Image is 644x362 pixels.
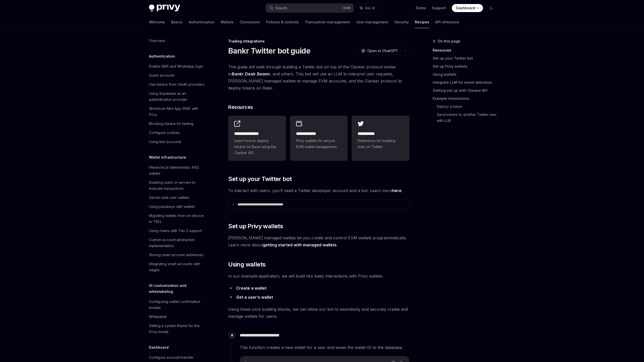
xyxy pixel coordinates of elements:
a: Server-side user wallets [145,193,209,202]
button: Search...CtrlK [266,4,354,13]
div: Using Supabase as an authentication provider [149,90,206,103]
span: Learn how to deploy tokens on Base using the Clanker API. [234,138,280,156]
div: Trading integrations [228,39,410,44]
span: To interact with users, you’ll need a Twitter developer account and a bot. Learn more . [228,187,410,194]
div: Worldcoin Mini App SIWE with Privy [149,106,206,118]
a: **** **** *Reference for building bots on Twitter. [352,116,410,161]
span: Privy wallets for secure EVM wallet management. [296,138,342,150]
a: Enabling users or servers to execute transactions [145,178,209,193]
a: Setting a system theme for the Privy modal [145,321,209,336]
a: Wallets [221,16,234,28]
span: On this page [438,38,460,44]
span: Ask AI [365,6,375,11]
span: Dashboard [456,6,475,11]
div: Configure account transfer [149,354,194,360]
button: Ask AI [356,4,378,13]
img: dark logo [149,5,180,12]
a: Mocking tokens for testing [145,119,209,128]
a: Set up your Twitter bot [433,54,499,62]
a: **** **** **** *Learn how to deploy tokens on Base using the Clanker API. [228,116,286,161]
a: Dealr [245,71,256,77]
a: Policies & controls [266,16,299,28]
div: Whitelabel [149,314,167,320]
span: Open in ChatGPT [367,48,398,53]
a: Worldcoin Mini App SIWE with Privy [145,104,209,119]
div: Configure cookies [149,130,180,136]
strong: Create a wallet [236,286,266,291]
a: Using passkeys with wallets [145,202,209,211]
a: Using test accounts [145,137,209,146]
div: Overview [149,38,165,44]
a: Demo [416,6,426,11]
div: Using chains with Tier 2 support [149,228,202,234]
a: Overview [145,36,209,45]
a: Migrating wallets from on-device to TEEs [145,211,209,226]
a: Configure cookies [145,128,209,137]
div: Custom account abstraction implementation [149,237,206,249]
span: In our example application, we will build two basic interactions with Privy wallets: [228,273,410,280]
div: Use tokens from OAuth providers [149,81,205,87]
a: Using chains with Tier 2 support [145,226,209,235]
h5: Wallet infrastructure [149,154,186,160]
div: Using test accounts [149,139,181,145]
span: Resources [228,104,253,111]
a: Guest accounts [145,71,209,80]
a: Set up Privy wallets [433,62,499,70]
a: Whitelabel [145,312,209,321]
a: Storing smart account addresses [145,250,209,259]
a: Dashboard [452,4,483,12]
div: Migrating wallets from on-device to TEEs [149,213,206,225]
a: Use tokens from OAuth providers [145,80,209,89]
div: Enable SMS and WhatsApp login [149,63,203,69]
a: Configuring wallet confirmation modals [145,297,209,312]
a: Support [432,6,446,11]
a: Integrating smart accounts with wagmi [145,259,209,275]
a: here [392,188,401,193]
span: Reference for building bots on Twitter. [358,138,404,150]
div: Search... [275,5,289,11]
span: [PERSON_NAME] managed wallets let you create and control EVM wallets programmatically. Learn more... [228,234,410,248]
a: Connectors [240,16,260,28]
a: Hierarchical deterministic (HD) wallets [145,163,209,178]
a: getting started with managed wallets [263,242,337,248]
a: User management [356,16,388,28]
a: Using Supabase as an authentication provider [145,89,209,104]
a: Custom account abstraction implementation [145,235,209,250]
a: Integrate LLM for intent detection [433,78,499,86]
a: Basics [171,16,183,28]
a: Getting set up with Clanker API [433,86,499,95]
strong: Get a user’s wallet [236,295,273,300]
a: Transaction management [305,16,350,28]
div: Configuring wallet confirmation modals [149,299,206,311]
a: Beamr [257,71,270,77]
span: Using wallets [228,260,265,268]
div: Server-side user wallets [149,195,189,201]
span: Ctrl K [343,6,351,10]
a: Configure account transfer [145,353,209,362]
a: **** **** ***Privy wallets for secure EVM wallet management. [290,116,348,161]
div: Using passkeys with wallets [149,204,195,210]
a: Send tokens to another Twitter user with LLM [437,111,499,125]
div: Guest accounts [149,72,175,78]
div: Enabling users or servers to execute transactions [149,179,206,192]
a: Example Interactions [433,95,499,103]
span: This guide will walk through building a Twitter bot on top of the Clanker protocol similar to , ,... [228,63,410,92]
a: Welcome [149,16,165,28]
a: Bankr [232,71,244,77]
span: This function creates a new wallet for a user and saves the wallet ID to the database. [240,344,409,351]
div: Mocking tokens for testing [149,121,193,127]
a: Recipes [415,16,429,28]
button: Toggle dark mode [487,4,495,12]
span: Using these core building blocks, we can allow our bot to seamlessly and securely create and mana... [228,306,410,320]
a: Using wallets [433,70,499,78]
span: Set up your Twitter bot [228,175,292,183]
div: Setting a system theme for the Privy modal [149,323,206,335]
span: Set up Privy wallets [228,222,283,230]
a: API reference [435,16,459,28]
div: Integrating smart accounts with wagmi [149,261,206,273]
div: Storing smart account addresses [149,252,204,258]
a: Deploy a token [437,103,499,111]
h5: Authentication [149,53,175,59]
h5: UI customization and whitelabeling [149,283,209,295]
a: Resources [433,46,499,54]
